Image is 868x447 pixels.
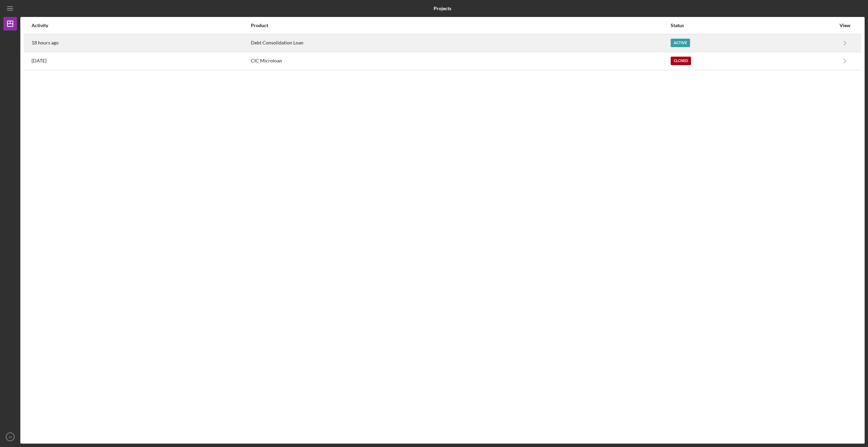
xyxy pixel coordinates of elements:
text: JJ [8,435,12,439]
b: Projects [434,6,451,11]
div: Activity [32,23,250,28]
div: Debt Consolidation Loan [251,35,670,52]
div: Active [671,39,690,47]
div: Status [671,23,836,28]
div: Product [251,23,670,28]
div: Closed [671,57,691,65]
button: JJ [3,430,17,444]
time: 2025-08-11 19:40 [32,40,59,45]
div: CIC Microloan [251,53,670,70]
div: View [836,23,853,28]
time: 2025-07-30 13:19 [32,58,46,63]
